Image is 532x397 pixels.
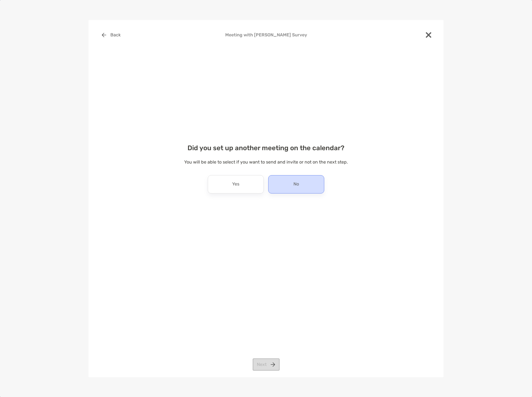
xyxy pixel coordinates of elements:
button: Back [97,29,125,41]
img: close modal [426,32,431,38]
p: No [293,180,299,189]
img: button icon [102,33,106,37]
h4: Did you set up another meeting on the calendar? [97,144,435,152]
p: You will be able to select if you want to send and invite or not on the next step. [97,159,435,165]
p: Yes [232,180,239,189]
h4: Meeting with [PERSON_NAME] Survey [97,32,435,37]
